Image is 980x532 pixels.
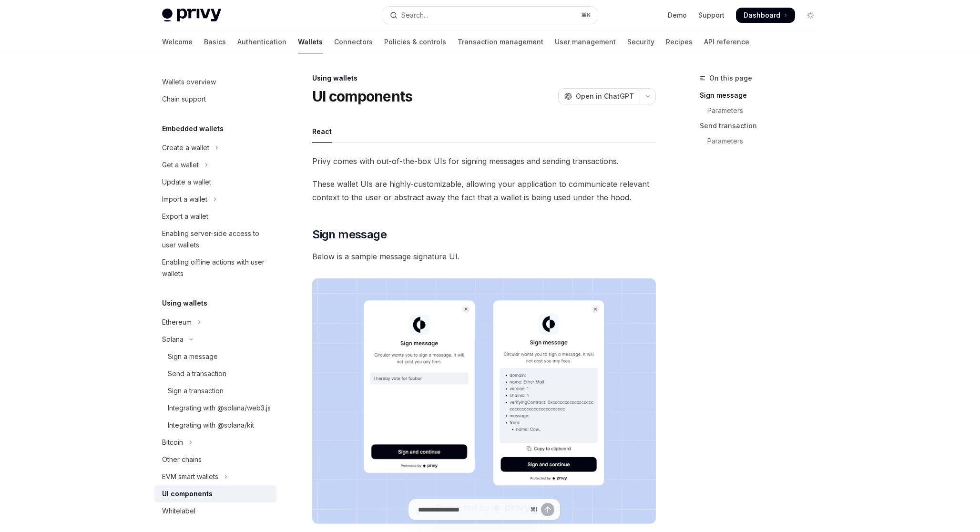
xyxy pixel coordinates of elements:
[698,10,725,20] a: Support
[162,471,218,482] div: EVM smart wallets
[458,31,543,53] a: Transaction management
[312,278,656,524] img: images/Sign.png
[162,76,216,88] div: Wallets overview
[401,10,428,21] div: Search...
[162,176,211,188] div: Update a wallet
[154,485,276,502] a: UI components
[312,177,656,204] span: These wallet UIs are highly-customizable, allowing your application to communicate relevant conte...
[700,133,826,149] a: Parameters
[162,31,193,53] a: Welcome
[312,73,656,83] div: Using wallets
[312,227,387,242] span: Sign message
[162,123,224,134] h5: Embedded wallets
[312,154,656,168] span: Privy comes with out-of-the-box UIs for signing messages and sending transactions.
[154,73,276,91] a: Wallets overview
[204,31,226,53] a: Basics
[700,118,826,133] a: Send transaction
[744,10,780,20] span: Dashboard
[237,31,286,53] a: Authentication
[709,72,752,84] span: On this page
[162,194,207,205] div: Import a wallet
[384,31,446,53] a: Policies & controls
[154,399,276,417] a: Integrating with @solana/web3.js
[154,174,276,191] a: Update a wallet
[162,142,209,153] div: Create a wallet
[154,208,276,225] a: Export a wallet
[154,254,276,282] a: Enabling offline actions with user wallets
[154,451,276,468] a: Other chains
[312,120,332,143] div: React
[168,385,224,397] div: Sign a transaction
[312,88,412,105] h1: UI components
[162,317,192,328] div: Ethereum
[168,402,271,414] div: Integrating with @solana/web3.js
[154,365,276,382] a: Send a transaction
[154,502,276,520] a: Whitelabel
[162,93,206,105] div: Chain support
[162,454,202,465] div: Other chains
[700,103,826,118] a: Parameters
[418,499,526,520] input: Ask a question...
[154,156,276,174] button: Toggle Get a wallet section
[581,11,591,19] span: ⌘ K
[162,256,271,279] div: Enabling offline actions with user wallets
[168,419,254,431] div: Integrating with @solana/kit
[162,437,183,448] div: Bitcoin
[555,31,616,53] a: User management
[162,488,213,500] div: UI components
[154,382,276,399] a: Sign a transaction
[666,31,693,53] a: Recipes
[168,368,226,379] div: Send a transaction
[668,10,687,20] a: Demo
[383,7,597,24] button: Open search
[541,503,554,516] button: Send message
[162,159,199,171] div: Get a wallet
[736,8,795,23] a: Dashboard
[154,468,276,485] button: Toggle EVM smart wallets section
[627,31,654,53] a: Security
[154,225,276,254] a: Enabling server-side access to user wallets
[162,505,195,517] div: Whitelabel
[154,348,276,365] a: Sign a message
[162,228,271,251] div: Enabling server-side access to user wallets
[162,9,221,22] img: light logo
[154,417,276,434] a: Integrating with @solana/kit
[162,211,208,222] div: Export a wallet
[154,139,276,156] button: Toggle Create a wallet section
[162,297,207,309] h5: Using wallets
[154,91,276,108] a: Chain support
[154,434,276,451] button: Toggle Bitcoin section
[576,92,634,101] span: Open in ChatGPT
[700,88,826,103] a: Sign message
[154,314,276,331] button: Toggle Ethereum section
[312,250,656,263] span: Below is a sample message signature UI.
[154,331,276,348] button: Toggle Solana section
[298,31,323,53] a: Wallets
[168,351,218,362] div: Sign a message
[334,31,373,53] a: Connectors
[154,191,276,208] button: Toggle Import a wallet section
[803,8,818,23] button: Toggle dark mode
[162,334,184,345] div: Solana
[558,88,640,104] button: Open in ChatGPT
[704,31,749,53] a: API reference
